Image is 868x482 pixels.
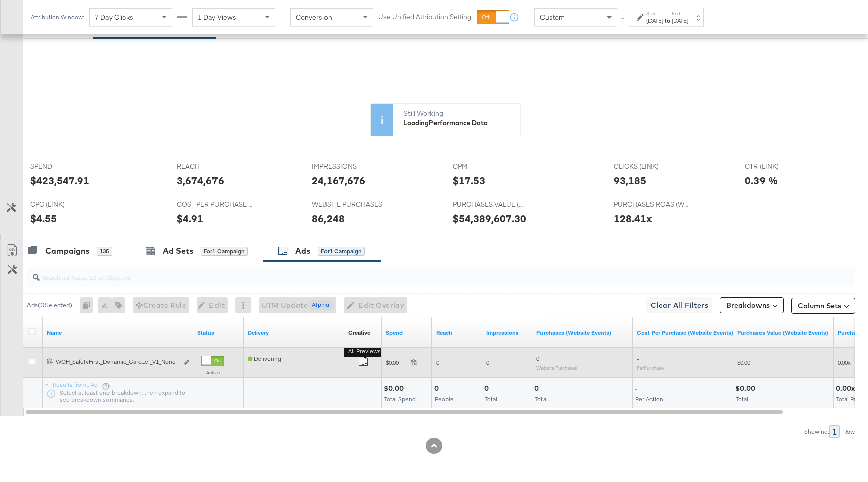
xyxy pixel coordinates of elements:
[672,17,688,25] div: [DATE]
[318,247,365,256] div: for 1 Campaign
[434,384,442,393] div: 0
[45,245,89,257] div: Campaigns
[296,13,332,22] span: Conversion
[737,329,830,337] a: The total value of the purchase actions tracked by your Custom Audience pixel on your website aft...
[198,13,236,22] span: 1 Day Views
[436,359,439,366] span: 0
[95,13,133,22] span: 7 Day Clicks
[484,384,492,393] div: 0
[435,395,454,403] span: People
[486,359,489,366] span: 0
[791,298,855,314] button: Column Sets
[348,329,370,337] div: Creative
[646,17,663,25] div: [DATE]
[384,384,407,393] div: $0.00
[650,299,708,312] span: Clear All Filters
[201,247,248,256] div: for 1 Campaign
[843,428,855,435] div: Row
[295,245,310,257] div: Ads
[646,10,663,17] label: Start:
[97,247,112,256] div: 135
[663,17,672,24] strong: to
[56,358,178,366] div: WOH_SafetyFirst_Dynamic_Caro...el_V1_None
[536,365,577,371] sub: Website Purchases
[40,263,780,283] input: Search Ad Name, ID or Objective
[836,395,865,403] span: Total ROAS
[386,359,406,366] span: $0.00
[248,329,340,337] a: Reflects the ability of your Ad to achieve delivery.
[384,395,416,403] span: Total Spend
[348,329,370,337] a: Shows the creative associated with your ad.
[635,395,663,403] span: Per Action
[540,13,565,22] span: Custom
[201,369,224,376] label: Active
[672,10,688,17] label: End:
[736,395,748,403] span: Total
[485,395,497,403] span: Total
[163,245,193,257] div: Ad Sets
[248,355,281,362] span: Delivering
[80,297,98,313] div: 0
[618,17,628,21] span: ↑
[637,365,664,371] sub: Per Purchase
[47,329,189,337] a: Ad Name.
[838,359,851,366] span: 0.00x
[536,355,539,362] span: 0
[720,297,784,313] button: Breakdowns
[534,384,542,393] div: 0
[27,301,72,310] div: Ads ( 0 Selected)
[737,359,750,366] span: $0.00
[536,329,629,337] a: The number of times a purchase was made tracked by your Custom Audience pixel on your website aft...
[486,329,528,337] a: The number of times your ad was served. On mobile apps an ad is counted as served the first time ...
[804,428,829,435] div: Showing:
[436,329,478,337] a: The number of people your ad was served to.
[735,384,758,393] div: $0.00
[829,425,840,438] div: 1
[836,384,858,393] div: 0.00x
[637,355,639,362] span: -
[30,14,84,21] div: Attribution Window:
[646,297,712,313] button: Clear All Filters
[378,12,473,22] label: Use Unified Attribution Setting:
[637,329,733,337] a: The average cost for each purchase tracked by your Custom Audience pixel on your website after pe...
[635,384,640,393] div: -
[386,329,428,337] a: The total amount spent to date.
[535,395,548,403] span: Total
[197,329,240,337] a: Shows the current state of your Ad.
